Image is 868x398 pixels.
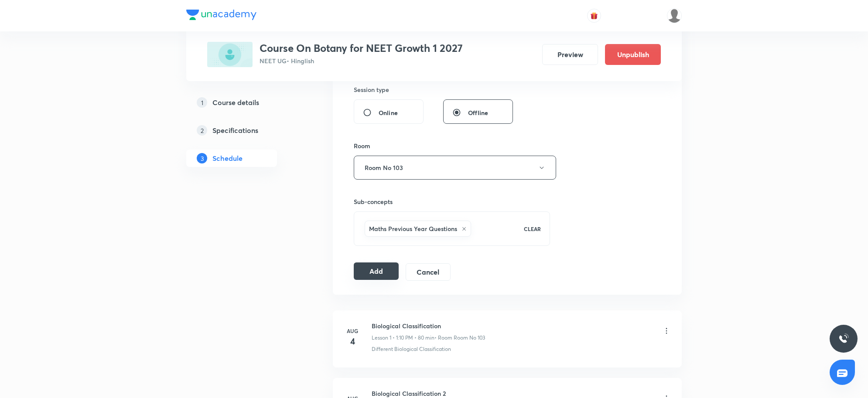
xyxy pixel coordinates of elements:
h5: Schedule [212,153,243,163]
p: 2 [197,125,207,136]
a: 2Specifications [186,122,305,139]
p: • Room Room No 103 [434,334,485,342]
p: Lesson 1 • 1:10 PM • 80 min [372,334,434,342]
a: Company Logo [186,10,256,22]
button: Cancel [406,263,451,281]
button: Add [354,262,399,280]
img: avatar [590,12,598,20]
a: 1Course details [186,94,305,111]
span: Offline [468,108,488,117]
img: Company Logo [186,10,256,20]
span: Online [379,108,398,117]
button: Unpublish [605,44,661,65]
h6: Biological Classification 2 [372,389,478,398]
p: NEET UG • Hinglish [260,56,463,65]
p: Different Biological Classification [372,345,451,353]
p: CLEAR [524,225,541,233]
h4: 4 [344,335,361,348]
img: Devendra Kumar [667,8,682,23]
h3: Course On Botany for NEET Growth 1 2027 [260,42,463,54]
h6: Biological Classification [372,321,485,330]
button: Room No 103 [354,156,556,180]
h6: Aug [344,327,361,335]
h6: Room [354,141,370,150]
button: avatar [587,9,601,23]
p: 1 [197,97,207,108]
img: ttu [838,333,849,344]
button: Preview [542,44,598,65]
h5: Specifications [212,125,258,136]
h6: Session type [354,85,389,94]
h6: Sub-concepts [354,197,550,206]
img: F7CED906-E13A-4895-BCCF-26D369C11305_plus.png [207,42,253,67]
p: 3 [197,153,207,163]
h5: Course details [212,97,259,108]
h6: Maths Previous Year Questions [369,224,457,233]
